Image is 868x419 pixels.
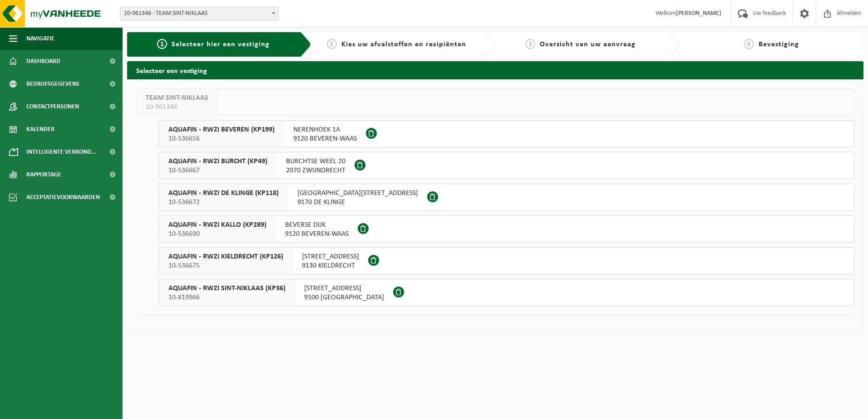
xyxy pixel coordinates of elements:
[168,252,283,261] span: AQUAFIN - RWZI KIELDRECHT (KP126)
[172,41,270,48] span: Selecteer hier een vestiging
[120,7,279,20] span: 10-961346 - TEAM SINT-NIKLAAS
[168,198,279,207] span: 10-536672
[286,166,345,175] span: 2070 ZWIJNDRECHT
[293,134,357,143] span: 9120 BEVEREN-WAAS
[759,41,799,48] span: Bevestiging
[676,10,721,17] strong: [PERSON_NAME]
[157,39,167,49] span: 1
[285,229,349,239] span: 9120 BEVEREN-WAAS
[297,198,418,207] span: 9170 DE KLINGE
[302,252,359,261] span: [STREET_ADDRESS]
[168,293,286,302] span: 10-819966
[168,166,267,175] span: 10-536667
[304,293,384,302] span: 9100 [GEOGRAPHIC_DATA]
[168,157,267,166] span: AQUAFIN - RWZI BURCHT (KP49)
[127,61,863,79] h2: Selecteer een vestiging
[26,186,100,209] span: Acceptatievoorwaarden
[159,184,854,211] button: AQUAFIN - RWZI DE KLINGE (KP118) 10-536672 [GEOGRAPHIC_DATA][STREET_ADDRESS]9170 DE KLINGE
[26,163,61,186] span: Rapportage
[525,39,535,49] span: 3
[540,41,636,48] span: Overzicht van uw aanvraag
[26,95,79,118] span: Contactpersonen
[744,39,754,49] span: 4
[26,50,60,73] span: Dashboard
[146,93,208,102] span: TEAM SINT-NIKLAAS
[120,7,278,20] span: 10-961346 - TEAM SINT-NIKLAAS
[159,215,854,243] button: AQUAFIN - RWZI KALLO (KP289) 10-536690 BEVERSE DIJK9120 BEVEREN-WAAS
[286,157,345,166] span: BURCHTSE WEEL 20
[304,284,384,293] span: [STREET_ADDRESS]
[159,279,854,306] button: AQUAFIN - RWZI SINT-NIKLAAS (KP36) 10-819966 [STREET_ADDRESS]9100 [GEOGRAPHIC_DATA]
[146,102,208,112] span: 10-961346
[159,120,854,147] button: AQUAFIN - RWZI BEVEREN (KP199) 10-536656 NERENHOEK 1A9120 BEVEREN-WAAS
[159,152,854,179] button: AQUAFIN - RWZI BURCHT (KP49) 10-536667 BURCHTSE WEEL 202070 ZWIJNDRECHT
[297,189,418,198] span: [GEOGRAPHIC_DATA][STREET_ADDRESS]
[341,41,466,48] span: Kies uw afvalstoffen en recipiënten
[26,141,97,163] span: Intelligente verbond...
[168,125,275,134] span: AQUAFIN - RWZI BEVEREN (KP199)
[327,39,337,49] span: 2
[168,134,275,143] span: 10-536656
[285,220,349,229] span: BEVERSE DIJK
[26,118,54,141] span: Kalender
[26,27,54,50] span: Navigatie
[168,220,266,229] span: AQUAFIN - RWZI KALLO (KP289)
[26,73,79,95] span: Bedrijfsgegevens
[168,261,283,270] span: 10-536675
[159,247,854,274] button: AQUAFIN - RWZI KIELDRECHT (KP126) 10-536675 [STREET_ADDRESS]9130 KIELDRECHT
[168,229,266,239] span: 10-536690
[168,284,286,293] span: AQUAFIN - RWZI SINT-NIKLAAS (KP36)
[302,261,359,270] span: 9130 KIELDRECHT
[293,125,357,134] span: NERENHOEK 1A
[168,189,279,198] span: AQUAFIN - RWZI DE KLINGE (KP118)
